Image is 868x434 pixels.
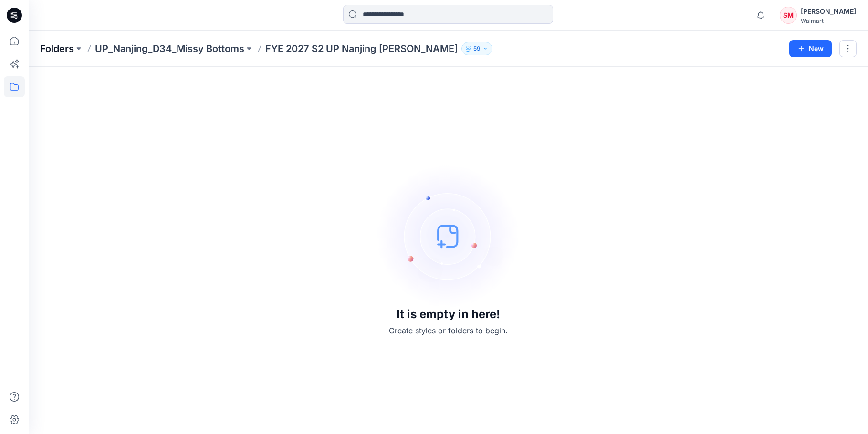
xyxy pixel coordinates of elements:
[801,17,856,24] div: Walmart
[95,42,244,55] a: UP_Nanjing_D34_Missy Bottoms
[780,7,797,24] div: SM
[265,42,458,55] p: FYE 2027 S2 UP Nanjing [PERSON_NAME]
[397,308,500,321] h3: It is empty in here!
[473,43,481,54] p: 59
[789,40,832,57] button: New
[40,42,74,55] a: Folders
[801,6,856,17] div: [PERSON_NAME]
[389,325,508,336] p: Create styles or folders to begin.
[461,42,492,55] button: 59
[377,165,520,308] img: empty-state-image.svg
